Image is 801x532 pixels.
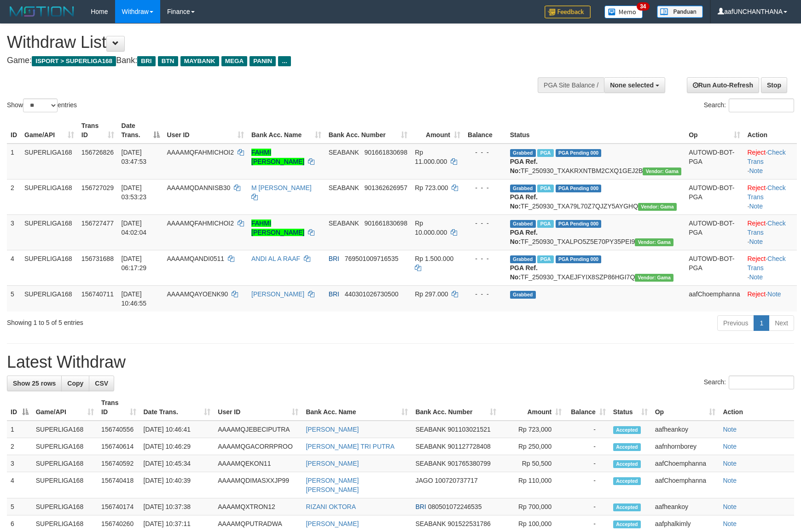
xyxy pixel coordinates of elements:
td: - [565,498,609,515]
td: 156740556 [98,421,139,438]
td: Rp 723,000 [500,421,565,438]
a: FAHMI [PERSON_NAME] [251,220,304,236]
a: [PERSON_NAME] [306,520,359,527]
span: SEABANK [329,220,359,227]
th: Game/API: activate to sort column ascending [32,394,98,421]
th: Action [719,394,794,421]
td: 1 [7,144,21,179]
a: Note [723,477,737,484]
td: SUPERLIGA168 [21,285,78,312]
span: Copy 901362626957 to clipboard [364,184,407,191]
span: 34 [637,2,649,11]
td: 156740592 [98,455,139,472]
a: Note [749,167,763,174]
span: None selected [610,81,654,89]
span: Grabbed [510,291,536,299]
td: AAAAMQJEBECIPUTRA [214,421,302,438]
td: · [744,285,797,312]
span: BRI [137,56,155,66]
td: TF_250930_TXAKRXNTBM2CXQ1GEJ2B [506,144,685,179]
a: Reject [748,255,766,262]
span: SEABANK [415,520,446,527]
td: aafChoemphanna [651,455,720,472]
td: AUTOWD-BOT-PGA [685,144,743,179]
span: [DATE] 03:47:53 [122,149,147,165]
input: Search: [729,98,794,112]
td: · · [744,144,797,179]
a: Note [767,290,781,298]
td: - [565,421,609,438]
a: Note [723,503,737,510]
td: SUPERLIGA168 [32,472,98,498]
a: Note [723,460,737,467]
td: TF_250930_TXAEJFYIX8SZP86HGI7Q [506,250,685,285]
td: Rp 50,500 [500,455,565,472]
span: Vendor URL: https://trx31.1velocity.biz [635,274,673,282]
th: Bank Acc. Name: activate to sort column ascending [302,394,412,421]
th: Balance: activate to sort column ascending [565,394,609,421]
div: - - - [468,219,503,228]
td: AUTOWD-BOT-PGA [685,250,743,285]
span: Copy 901661830698 to clipboard [364,149,407,156]
td: SUPERLIGA168 [32,455,98,472]
td: aafnhornborey [651,438,720,455]
img: MOTION_logo.png [7,5,77,18]
span: Accepted [613,477,641,485]
h1: Latest Withdraw [7,353,794,371]
span: Accepted [613,443,641,451]
span: Accepted [613,426,641,434]
td: 1 [7,421,32,438]
td: 156740614 [98,438,139,455]
td: aafChoemphanna [685,285,743,312]
span: 156731688 [81,255,114,262]
span: Rp 11.000.000 [415,149,447,165]
b: PGA Ref. No: [510,229,538,245]
a: Next [769,315,794,331]
a: Check Trans [748,149,786,165]
td: SUPERLIGA168 [32,498,98,515]
span: Rp 297.000 [415,290,448,298]
label: Search: [704,98,794,112]
a: Note [749,238,763,245]
span: SEABANK [415,460,446,467]
span: PGA Pending [556,255,602,263]
span: [DATE] 03:53:23 [122,184,147,201]
th: Balance [464,117,506,144]
th: Trans ID: activate to sort column ascending [98,394,139,421]
span: Grabbed [510,220,536,228]
a: Note [723,520,737,527]
span: AAAAMQANDI0511 [167,255,225,262]
td: Rp 110,000 [500,472,565,498]
span: Accepted [613,503,641,511]
td: AUTOWD-BOT-PGA [685,214,743,250]
a: Note [749,202,763,210]
td: SUPERLIGA168 [21,214,78,250]
td: [DATE] 10:45:34 [140,455,215,472]
span: AAAAMQAYOENK90 [167,290,228,298]
span: Copy 901661830698 to clipboard [364,220,407,227]
span: [DATE] 10:46:55 [122,290,147,307]
a: [PERSON_NAME] [251,290,304,298]
div: PGA Site Balance / [538,77,604,93]
th: Amount: activate to sort column ascending [411,117,464,144]
a: FAHMI [PERSON_NAME] [251,149,304,165]
td: 5 [7,498,32,515]
th: Bank Acc. Name: activate to sort column ascending [248,117,325,144]
span: Copy [67,380,83,387]
th: Game/API: activate to sort column ascending [21,117,78,144]
td: TF_250930_TXA79L70Z7QJZY5AYGHQ [506,179,685,214]
span: ... [278,56,290,66]
span: Grabbed [510,255,536,263]
span: Rp 10.000.000 [415,220,447,236]
span: Rp 1.500.000 [415,255,453,262]
td: - [565,455,609,472]
td: 4 [7,472,32,498]
td: AAAAMQEKON11 [214,455,302,472]
span: ISPORT > SUPERLIGA168 [32,56,116,66]
span: AAAAMQFAHMICHOI2 [167,149,234,156]
a: Reject [748,149,766,156]
td: 5 [7,285,21,312]
span: Show 25 rows [13,380,56,387]
span: Copy 901522531786 to clipboard [447,520,490,527]
span: PGA Pending [556,220,602,228]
